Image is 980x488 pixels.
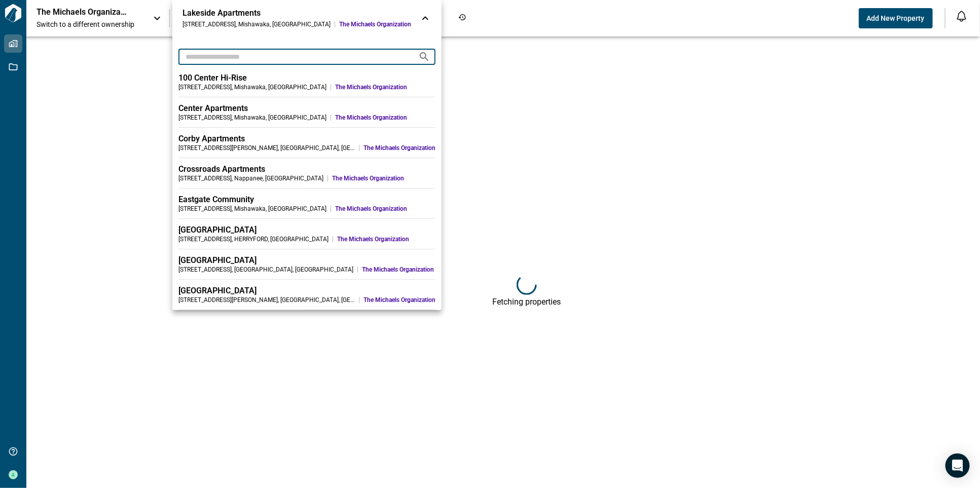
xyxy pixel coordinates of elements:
div: Crossroads Apartments [178,164,435,174]
span: The Michaels Organization [364,144,435,152]
div: Center Apartments [178,103,435,114]
div: [GEOGRAPHIC_DATA] [178,255,435,266]
span: The Michaels Organization [337,235,435,243]
span: The Michaels Organization [362,266,435,274]
div: Lakeside Apartments [183,8,411,18]
span: The Michaels Organization [335,114,435,122]
div: [STREET_ADDRESS][PERSON_NAME] , [GEOGRAPHIC_DATA] , [GEOGRAPHIC_DATA] [178,144,355,152]
span: The Michaels Organization [364,296,435,304]
div: [STREET_ADDRESS] , Mishawaka , [GEOGRAPHIC_DATA] [183,20,331,28]
span: The Michaels Organization [339,20,411,28]
div: [STREET_ADDRESS] , [GEOGRAPHIC_DATA] , [GEOGRAPHIC_DATA] [178,266,353,274]
div: 100 Center Hi-Rise [178,73,435,83]
div: Corby Apartments [178,134,435,144]
div: Eastgate Community [178,195,435,205]
span: The Michaels Organization [335,83,435,91]
span: The Michaels Organization [332,174,435,182]
div: [STREET_ADDRESS] , Mishawaka , [GEOGRAPHIC_DATA] [178,205,326,213]
div: [STREET_ADDRESS] , HERRYFORD , [GEOGRAPHIC_DATA] [178,235,329,243]
div: [STREET_ADDRESS] , Mishawaka , [GEOGRAPHIC_DATA] [178,114,326,122]
button: Search projects [414,47,434,67]
div: [STREET_ADDRESS][PERSON_NAME] , [GEOGRAPHIC_DATA] , [GEOGRAPHIC_DATA] [178,296,355,304]
div: [STREET_ADDRESS] , Nappanee , [GEOGRAPHIC_DATA] [178,174,323,182]
div: [GEOGRAPHIC_DATA] [178,286,435,296]
div: [STREET_ADDRESS] , Mishawaka , [GEOGRAPHIC_DATA] [178,83,326,91]
div: [GEOGRAPHIC_DATA] [178,225,435,235]
span: The Michaels Organization [335,205,435,213]
div: Open Intercom Messenger [946,454,970,478]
